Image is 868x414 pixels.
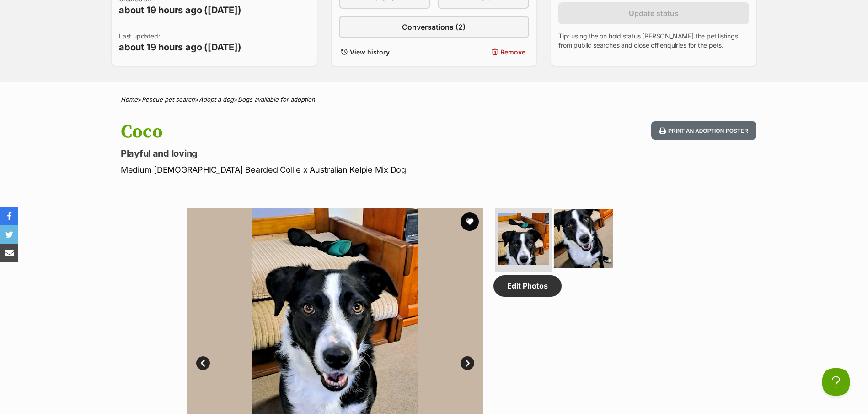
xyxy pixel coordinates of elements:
[119,41,241,54] span: about 19 hours ago ([DATE])
[196,356,210,370] a: Prev
[339,45,430,59] a: View history
[822,368,850,396] iframe: Help Scout Beacon - Open
[119,4,241,16] span: about 19 hours ago ([DATE])
[493,275,562,296] a: Edit Photos
[558,32,749,50] p: Tip: using the on hold status [PERSON_NAME] the pet listings from public searches and close off e...
[651,121,756,140] button: Print an adoption poster
[461,212,479,231] button: favourite
[350,47,390,57] span: View history
[121,121,508,142] h1: Coco
[98,96,770,103] div: > > >
[500,47,525,57] span: Remove
[142,96,195,103] a: Rescue pet search
[119,32,241,54] p: Last updated:
[121,96,138,103] a: Home
[402,22,466,33] span: Conversations (2)
[554,209,613,268] img: Photo of Coco
[121,147,508,160] p: Playful and loving
[438,45,529,59] button: Remove
[558,2,749,24] button: Update status
[339,16,530,38] a: Conversations (2)
[199,96,234,103] a: Adopt a dog
[498,213,549,265] img: Photo of Coco
[629,8,679,19] span: Update status
[461,356,474,370] a: Next
[238,96,315,103] a: Dogs available for adoption
[121,163,508,176] p: Medium [DEMOGRAPHIC_DATA] Bearded Collie x Australian Kelpie Mix Dog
